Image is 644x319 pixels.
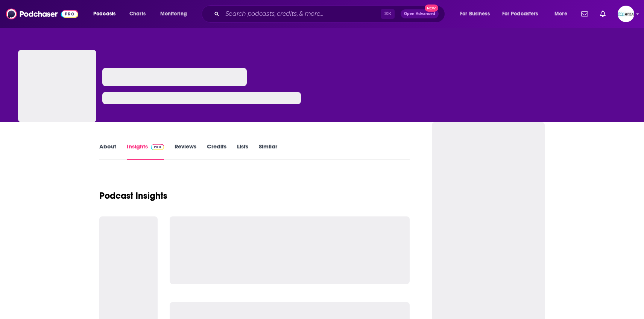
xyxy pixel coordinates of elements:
[160,9,187,19] span: Monitoring
[597,8,609,20] a: Show notifications dropdown
[93,9,115,19] span: Podcasts
[497,8,549,20] button: open menu
[99,190,167,201] h1: Podcast Insights
[127,143,164,160] a: InsightsPodchaser Pro
[259,143,277,160] a: Similar
[125,8,150,20] a: Charts
[6,7,78,21] img: Podchaser - Follow, Share and Rate Podcasts
[237,143,248,160] a: Lists
[578,8,591,20] a: Show notifications dropdown
[88,8,125,20] button: open menu
[618,6,634,22] span: Logged in as Apex
[455,8,499,20] button: open menu
[151,144,164,150] img: Podchaser Pro
[175,143,196,160] a: Reviews
[549,8,577,20] button: open menu
[502,9,538,19] span: For Podcasters
[618,6,634,22] img: User Profile
[129,9,146,19] span: Charts
[425,5,438,12] span: New
[554,9,567,19] span: More
[404,12,435,16] span: Open Advanced
[207,143,226,160] a: Credits
[618,6,634,22] button: Show profile menu
[99,143,116,160] a: About
[401,9,439,18] button: Open AdvancedNew
[381,9,395,19] span: ⌘ K
[222,8,381,20] input: Search podcasts, credits, & more...
[460,9,490,19] span: For Business
[155,8,197,20] button: open menu
[209,5,452,23] div: Search podcasts, credits, & more...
